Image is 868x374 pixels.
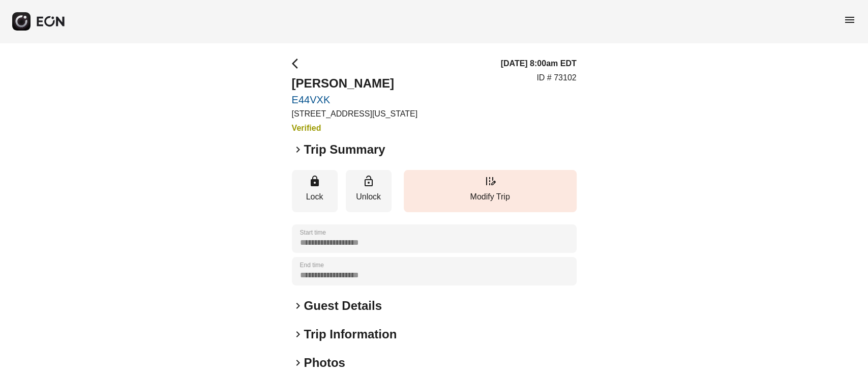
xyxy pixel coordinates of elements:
[844,14,856,26] span: menu
[404,170,577,212] button: Modify Trip
[304,141,385,158] h2: Trip Summary
[292,300,304,312] span: keyboard_arrow_right
[292,94,417,106] a: E44VXK
[363,175,375,187] span: lock_open
[500,57,576,70] h3: [DATE] 8:00am EDT
[536,72,576,84] p: ID # 73102
[304,326,397,342] h2: Trip Information
[351,191,386,203] p: Unlock
[346,170,392,212] button: Unlock
[304,355,345,371] h2: Photos
[292,57,304,70] span: arrow_back_ios
[292,122,417,134] h3: Verified
[297,191,333,203] p: Lock
[292,170,338,212] button: Lock
[304,298,382,314] h2: Guest Details
[292,357,304,369] span: keyboard_arrow_right
[409,191,572,203] p: Modify Trip
[292,328,304,340] span: keyboard_arrow_right
[484,175,496,187] span: edit_road
[292,143,304,156] span: keyboard_arrow_right
[292,108,417,120] p: [STREET_ADDRESS][US_STATE]
[292,75,417,92] h2: [PERSON_NAME]
[309,175,321,187] span: lock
